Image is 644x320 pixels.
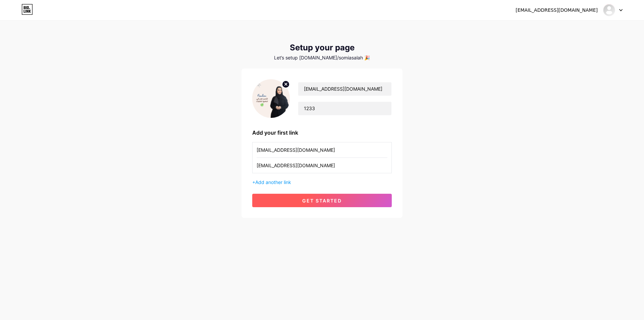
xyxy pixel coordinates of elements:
input: Link name (My Instagram) [257,142,387,157]
div: + [252,179,392,186]
span: get started [302,198,342,203]
div: Add your first link [252,129,392,137]
button: get started [252,194,392,207]
div: [EMAIL_ADDRESS][DOMAIN_NAME] [516,7,598,14]
input: bio [298,102,391,115]
img: somiasalah [603,4,615,16]
img: profile pic [252,79,290,118]
div: Let’s setup [DOMAIN_NAME]/somiasalah 🎉 [241,55,402,60]
input: Your name [298,82,391,96]
span: Add another link [255,179,291,185]
div: Setup your page [241,43,402,52]
input: URL (https://instagram.com/yourname) [257,158,387,173]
